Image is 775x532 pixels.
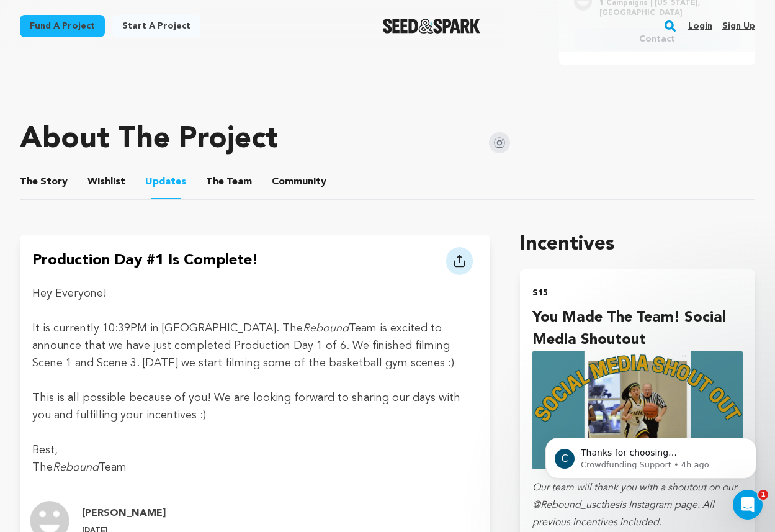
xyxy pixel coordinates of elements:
[82,506,166,521] h4: [PERSON_NAME]
[688,16,712,36] a: Login
[32,250,258,275] h4: Production Day #1 is Complete!
[145,174,186,189] span: Updates
[532,284,743,302] h2: $15
[733,490,763,520] iframe: Intercom live chat
[206,174,224,189] span: The
[87,174,125,189] span: Wishlist
[32,441,478,459] p: Best,
[32,320,478,372] p: It is currently 10:39PM in [GEOGRAPHIC_DATA]. The Team is excited to announce that we have just c...
[20,174,68,189] span: Story
[272,174,326,189] span: Community
[32,389,478,424] p: This is all possible because of you! We are looking forward to sharing our days with you and fulf...
[112,15,200,37] a: Start a project
[520,230,755,259] h1: Incentives
[20,15,105,37] a: Fund a project
[527,412,775,498] iframe: Intercom notifications message
[383,19,480,34] img: Seed&Spark Logo Dark Mode
[532,307,743,351] h4: You Made the Team! Social Media Shoutout
[532,483,737,528] em: Our team will thank you with a shoutout on our @Rebound_uscthesis Instagram page. All previous in...
[532,351,743,470] img: incentive
[383,19,480,34] a: Seed&Spark Homepage
[20,125,278,155] h1: About The Project
[20,174,38,189] span: The
[206,174,252,189] span: Team
[758,490,768,500] span: 1
[722,16,755,36] a: Sign up
[303,323,349,334] em: Rebound
[32,285,478,302] p: Hey Everyone!
[53,462,99,473] em: Rebound
[489,132,510,153] img: Seed&Spark Instagram Icon
[32,459,478,476] p: The Team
